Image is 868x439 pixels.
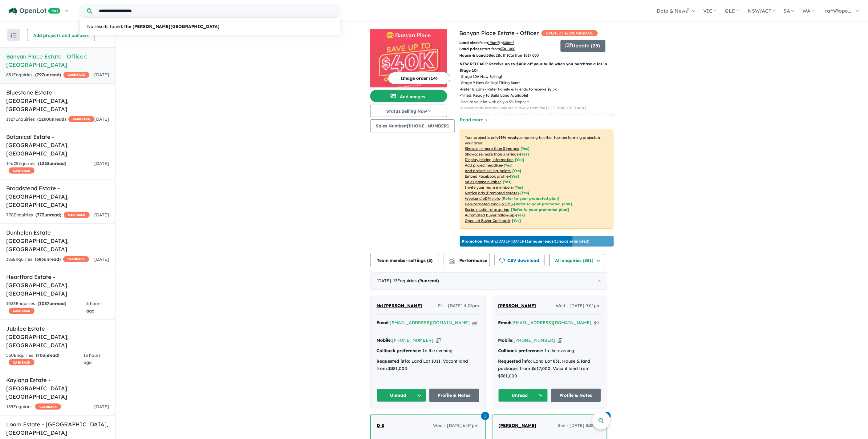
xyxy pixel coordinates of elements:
[94,161,109,166] span: [DATE]
[488,40,499,45] u: 196 m
[498,40,499,43] sup: 2
[63,72,89,78] span: CASHBACK
[498,358,532,364] strong: Requested info:
[465,191,519,195] u: Native ads (Promoted estate)
[460,99,619,105] p: - Secure your lot with only a 5% Deposit
[86,301,102,314] span: 6 hours ago
[370,254,439,266] button: Team member settings (5)
[825,8,852,14] span: raff@ope...
[558,422,601,429] span: Sun - [DATE] 8:38pm
[465,196,500,201] u: Weekend eDM slots
[498,320,512,325] strong: Email:
[550,254,605,266] button: All enquiries (851)
[473,320,477,326] button: Copy
[514,337,555,343] a: [PHONE_NUMBER]
[465,207,510,212] u: Social media retargeting
[420,278,422,284] span: 9
[36,256,44,262] span: 383
[6,273,109,298] h5: Heartford Estate - [GEOGRAPHIC_DATA] , [GEOGRAPHIC_DATA]
[514,202,572,206] span: [Refer to your promoted plan]
[460,40,480,45] b: Land sizes
[94,404,109,409] span: [DATE]
[37,72,44,78] span: 797
[93,4,339,18] input: Try estate name, suburb, builder or developer
[39,161,49,166] span: 1353
[525,239,554,244] b: 11 unique leads
[561,40,606,52] button: Update (23)
[499,258,505,264] img: download icon
[418,278,439,284] strong: ( unread)
[449,258,454,261] img: line-chart.svg
[460,111,619,117] p: - Located between both [GEOGRAPHIC_DATA] (5mins) and Officer Train Station (7mins)
[9,308,34,314] span: CASHBACK
[460,40,556,46] p: from
[10,33,17,38] img: sort.svg
[37,352,43,358] span: 70
[481,412,489,420] span: 1
[498,358,601,380] div: Land Lot 831, House & land packages from $617,000, Vacant land from $381,000
[450,258,488,263] span: Performance
[465,146,519,151] u: Showcase more than 3 images
[460,130,614,229] p: Your project is only comparing to other top-performing projects in your area: - - - - - - - - - -...
[515,157,524,162] span: [ Yes ]
[504,163,513,167] span: [ Yes ]
[36,352,59,358] strong: ( unread)
[377,347,479,355] div: In the evening
[6,133,109,158] h5: Botanical Estate - [GEOGRAPHIC_DATA] , [GEOGRAPHIC_DATA]
[377,422,384,429] a: D E
[94,72,109,78] span: [DATE]
[377,337,392,343] strong: Mobile:
[551,389,601,402] a: Profile & Notes
[465,218,511,223] u: OpenLot Buyer Cashback
[500,46,516,51] u: $ 381,000
[460,61,614,74] p: NEW RELEASE: Receive up to $40k off your build when you purchase a lot in Stage 10!
[83,352,101,365] span: 13 hours ago
[462,239,497,244] b: Promotion Month:
[513,168,521,173] span: [ Yes ]
[512,320,592,325] a: [EMAIL_ADDRESS][DOMAIN_NAME]
[6,71,89,79] div: 851 Enquir ies
[465,157,514,162] u: Display pricing information
[460,74,619,80] p: - Stage 10A Now Selling!
[392,337,434,343] a: [PHONE_NUMBER]
[499,40,514,45] span: to
[462,239,590,244] p: [DATE] - [DATE] - ( 15 leads estimated)
[481,411,489,420] a: 1
[6,403,61,411] div: 189 Enquir ies
[460,46,482,51] b: Land prices
[465,179,501,184] u: Sales phone number
[38,161,66,166] strong: ( unread)
[6,52,109,69] h5: Banyan Place Estate - Officer , [GEOGRAPHIC_DATA]
[521,191,529,195] span: [Yes]
[428,258,431,263] span: 5
[64,212,90,218] span: CASHBACK
[460,80,619,86] p: - Stage 9 Now Selling! Titling Soon!
[35,212,61,218] strong: ( unread)
[6,160,94,175] div: 1462 Enquir ies
[510,174,519,179] span: [ Yes ]
[507,53,509,58] u: 1
[460,46,556,52] p: start from
[388,72,450,84] button: Image order (14)
[520,152,529,156] span: [ Yes ]
[6,420,109,437] h5: Loom Estate - [GEOGRAPHIC_DATA] , [GEOGRAPHIC_DATA]
[377,358,479,373] div: Land Lot 1011, Vacant land from $381,000
[516,213,525,217] span: [Yes]
[460,30,539,37] a: Banyan Place Estate - Officer
[498,347,601,355] div: In the evening
[429,389,479,402] a: Profile & Notes
[498,303,536,308] span: [PERSON_NAME]
[503,179,512,184] span: [ Yes ]
[498,389,548,402] button: Unread
[433,422,479,429] span: Wed - [DATE] 6:04pm
[9,167,34,174] span: CASHBACK
[377,320,390,325] strong: Email:
[37,212,44,218] span: 773
[6,116,94,123] div: 1327 Enquir ies
[558,337,562,344] button: Copy
[498,348,543,353] strong: Callback preference:
[460,116,489,123] button: Read more
[39,116,49,122] span: 1260
[63,256,89,262] span: CASHBACK
[370,105,447,117] button: Status:Selling Now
